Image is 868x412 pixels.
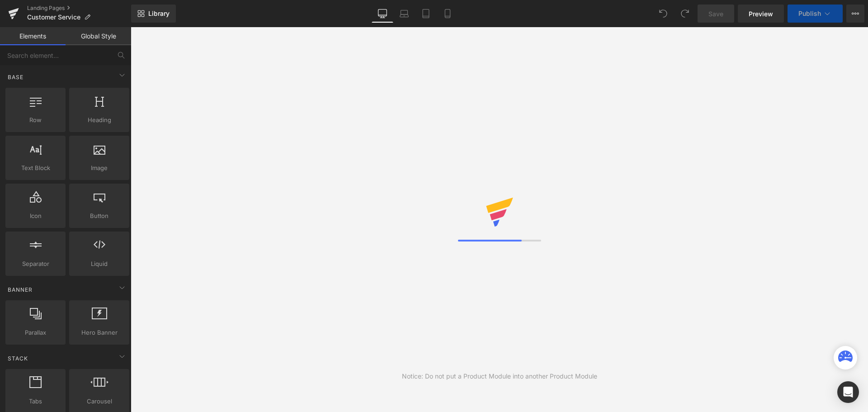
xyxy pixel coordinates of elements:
span: Preview [749,9,773,19]
span: Tabs [8,397,63,406]
div: Open Intercom Messenger [837,381,859,403]
button: More [846,5,864,23]
a: New Library [131,5,176,23]
div: Notice: Do not put a Product Module into another Product Module [402,371,597,381]
span: Base [7,73,24,81]
button: Redo [676,5,694,23]
a: Laptop [393,5,415,23]
span: Liquid [72,259,127,269]
a: Preview [738,5,784,23]
a: Desktop [372,5,393,23]
span: Banner [7,285,33,294]
span: Publish [798,10,821,17]
a: Global Style [66,27,131,45]
span: Separator [8,259,63,269]
button: Undo [654,5,672,23]
span: Parallax [8,328,63,337]
span: Button [72,211,127,221]
span: Icon [8,211,63,221]
span: Library [148,9,170,18]
span: Row [8,115,63,125]
span: Hero Banner [72,328,127,337]
a: Tablet [415,5,437,23]
span: Stack [7,354,29,363]
span: Heading [72,115,127,125]
span: Image [72,163,127,173]
span: Carousel [72,397,127,406]
span: Customer Service [27,14,80,21]
span: Text Block [8,163,63,173]
span: Save [708,9,723,19]
button: Publish [788,5,843,23]
a: Landing Pages [27,5,131,12]
a: Mobile [437,5,458,23]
